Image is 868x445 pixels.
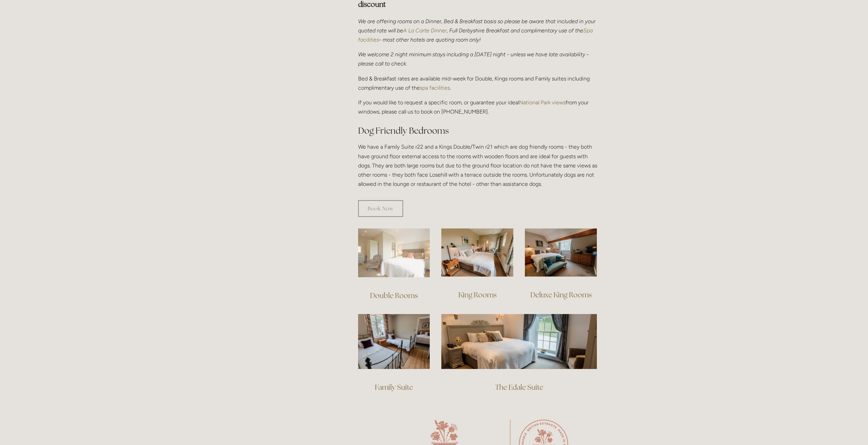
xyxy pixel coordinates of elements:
img: Double Room view, Losehill Hotel [358,228,430,277]
a: A La Carte Dinner [403,27,447,34]
a: Deluxe King Rooms [530,290,592,299]
img: The Edale Suite, Losehill Hotel [441,314,597,369]
p: We have a Family Suite r22 and a Kings Double/Twin r21 which are dog friendly rooms - they both h... [358,142,597,189]
p: If you would like to request a specific room, or guarantee your ideal from your windows, please c... [358,98,597,116]
img: King Room view, Losehill Hotel [441,228,513,277]
em: We are offering rooms on a Dinner, Bed & Breakfast basis so please be aware that included in your... [358,18,597,34]
em: , Full Derbyshire Breakfast and complimentary use of the [447,27,583,34]
h2: Dog Friendly Bedrooms [358,125,597,137]
a: Family Suite [375,383,413,392]
p: Bed & Breakfast rates are available mid-week for Double, Kings rooms and Family suites including ... [358,74,597,92]
a: spa facilities [420,85,450,91]
a: Book Now [358,200,403,217]
img: Deluxe King Room view, Losehill Hotel [525,228,597,277]
a: National Park views [519,99,565,106]
a: The Edale Suite [495,383,543,392]
a: Double Rooms [370,291,418,300]
a: King Rooms [458,290,497,299]
em: - most other hotels are quoting room only! [379,36,481,43]
img: Family Suite view, Losehill Hotel [358,314,430,369]
em: We welcome 2 night minimum stays including a [DATE] night - unless we have late availability - pl... [358,51,590,67]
